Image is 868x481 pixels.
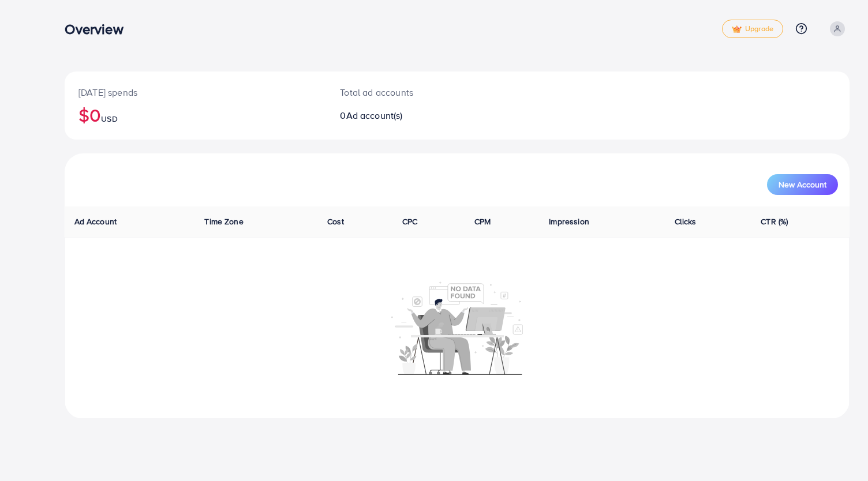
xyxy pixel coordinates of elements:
[78,85,312,99] p: [DATE] spends
[204,216,243,227] span: Time Zone
[779,181,826,189] span: New Account
[474,216,491,227] span: CPM
[78,104,312,126] h2: $0
[391,280,523,375] img: No account
[732,25,742,33] img: tick
[65,21,132,37] h3: Overview
[675,216,697,227] span: Clicks
[761,216,788,227] span: CTR (%)
[340,110,508,121] h2: 0
[767,174,838,195] button: New Account
[346,109,403,122] span: Ad account(s)
[74,216,117,227] span: Ad Account
[732,25,773,33] span: Upgrade
[402,216,417,227] span: CPC
[327,216,344,227] span: Cost
[549,216,589,227] span: Impression
[722,20,783,38] a: tickUpgrade
[340,85,508,99] p: Total ad accounts
[101,113,117,125] span: USD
